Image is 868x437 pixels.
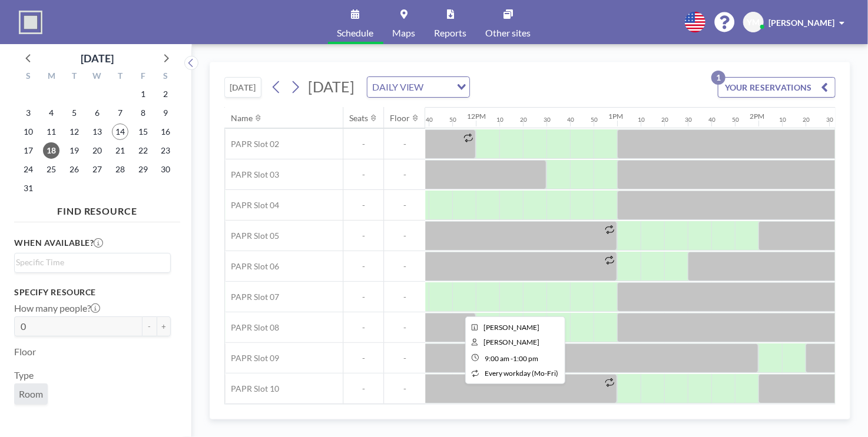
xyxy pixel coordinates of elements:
[225,231,279,241] span: PAPR Slot 05
[544,116,551,124] div: 30
[485,354,509,363] span: 9:00 AM
[343,200,383,211] span: -
[367,77,469,97] div: Search for option
[131,69,154,85] div: F
[685,116,692,124] div: 30
[89,124,105,140] span: Wednesday, August 13, 2025
[43,161,59,178] span: Monday, August 25, 2025
[19,11,42,34] img: organization-logo
[608,112,623,121] div: 1PM
[343,231,383,241] span: -
[20,105,37,121] span: Sunday, August 3, 2025
[112,124,128,140] span: Thursday, August 14, 2025
[567,116,574,124] div: 40
[143,316,157,336] button: -
[158,86,174,102] span: Saturday, August 2, 2025
[343,169,383,180] span: -
[14,369,34,381] label: Type
[16,256,164,269] input: Search for option
[426,116,433,124] div: 40
[390,113,410,124] div: Floor
[661,116,668,124] div: 20
[17,69,40,85] div: S
[158,142,174,159] span: Saturday, August 23, 2025
[20,180,37,196] span: Sunday, August 31, 2025
[158,124,174,140] span: Saturday, August 16, 2025
[343,139,383,149] span: -
[343,353,383,363] span: -
[225,322,279,333] span: PAPR Slot 08
[449,116,456,124] div: 50
[20,161,37,178] span: Sunday, August 24, 2025
[89,161,105,178] span: Wednesday, August 27, 2025
[803,116,810,124] div: 20
[384,261,425,272] span: -
[43,142,59,159] span: Monday, August 18, 2025
[225,292,279,302] span: PAPR Slot 07
[349,113,368,124] div: Seats
[384,169,425,180] span: -
[158,161,174,178] span: Saturday, August 30, 2025
[384,231,425,241] span: -
[15,253,170,271] div: Search for option
[343,322,383,333] span: -
[467,112,486,121] div: 12PM
[20,124,37,140] span: Sunday, August 10, 2025
[225,139,279,149] span: PAPR Slot 02
[14,302,100,314] label: How many people?
[337,28,374,38] span: Schedule
[14,287,171,298] h3: Specify resource
[43,105,59,121] span: Monday, August 4, 2025
[225,200,279,211] span: PAPR Slot 04
[66,161,82,178] span: Tuesday, August 26, 2025
[157,316,171,336] button: +
[520,116,527,124] div: 20
[135,124,151,140] span: Friday, August 15, 2025
[384,139,425,149] span: -
[486,28,531,38] span: Other sites
[43,124,59,140] span: Monday, August 11, 2025
[89,142,105,159] span: Wednesday, August 20, 2025
[370,79,426,95] span: DAILY VIEW
[483,323,539,332] span: Yonggi Kim
[747,17,760,28] span: YM
[718,77,836,98] button: YOUR RESERVATIONS1
[89,105,105,121] span: Wednesday, August 6, 2025
[384,322,425,333] span: -
[112,105,128,121] span: Thursday, August 7, 2025
[483,338,539,346] span: Yonggi Kim
[20,142,37,159] span: Sunday, August 17, 2025
[708,116,715,124] div: 40
[496,116,503,124] div: 10
[108,69,131,85] div: T
[511,354,513,363] span: -
[81,50,114,66] div: [DATE]
[63,69,86,85] div: T
[343,383,383,394] span: -
[135,105,151,121] span: Friday, August 8, 2025
[732,116,739,124] div: 50
[435,28,467,38] span: Reports
[19,388,43,400] span: Room
[513,354,538,363] span: 1:00 PM
[428,79,450,95] input: Search for option
[343,261,383,272] span: -
[826,116,833,124] div: 30
[384,353,425,363] span: -
[14,201,180,217] h4: FIND RESOURCE
[135,86,151,102] span: Friday, August 1, 2025
[225,261,279,272] span: PAPR Slot 06
[40,69,63,85] div: M
[225,353,279,363] span: PAPR Slot 09
[231,113,253,124] div: Name
[135,161,151,178] span: Friday, August 29, 2025
[135,142,151,159] span: Friday, August 22, 2025
[66,124,82,140] span: Tuesday, August 12, 2025
[384,383,425,394] span: -
[66,142,82,159] span: Tuesday, August 19, 2025
[66,105,82,121] span: Tuesday, August 5, 2025
[224,77,261,98] button: [DATE]
[779,116,786,124] div: 10
[308,78,355,95] span: [DATE]
[112,142,128,159] span: Thursday, August 21, 2025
